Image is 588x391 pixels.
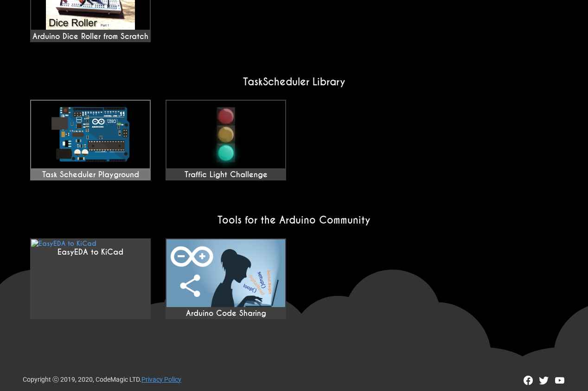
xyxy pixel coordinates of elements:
[166,238,286,319] a: Arduino Code Sharing
[30,100,151,180] a: Task Scheduler Playground
[31,239,96,248] img: EasyEDA to KiCad
[166,100,286,180] a: Traffic Light Challenge
[23,375,181,387] div: Copyright ⓒ 2019, 2020, CodeMagic LTD.
[141,376,181,383] a: Privacy Policy
[31,170,150,179] div: Task Scheduler Playground
[166,101,285,168] img: Traffic Light Challenge
[23,76,565,88] h2: TaskScheduler Library
[166,309,285,318] div: Arduino Code Sharing
[23,214,565,226] h2: Tools for the Arduino Community
[31,101,150,168] img: Task Scheduler Playground
[166,170,285,179] div: Traffic Light Challenge
[30,238,151,319] a: EasyEDA to KiCad
[31,248,150,257] div: EasyEDA to KiCad
[166,239,285,307] img: EasyEDA to KiCad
